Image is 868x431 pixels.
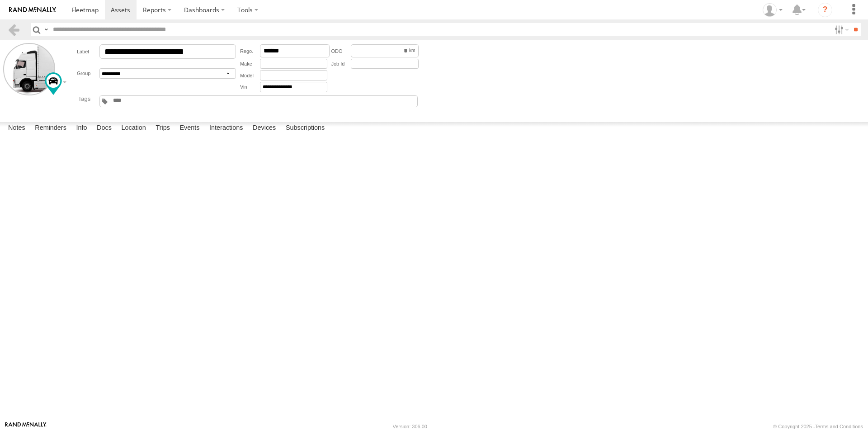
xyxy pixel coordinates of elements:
[773,424,863,429] div: © Copyright 2025 -
[831,23,850,36] label: Search Filter Options
[759,3,786,17] div: Laura Van Bruggen
[151,122,175,135] label: Trips
[9,7,56,13] img: rand-logo.svg
[248,122,280,135] label: Devices
[205,122,248,135] label: Interactions
[30,122,71,135] label: Reminders
[818,3,832,17] i: ?
[5,422,47,431] a: Visit our Website
[45,72,62,95] div: Change Map Icon
[117,122,151,135] label: Location
[42,23,50,36] label: Search Query
[4,122,30,135] label: Notes
[281,122,330,135] label: Subscriptions
[815,424,863,429] a: Terms and Conditions
[71,122,91,135] label: Info
[92,122,116,135] label: Docs
[7,23,20,36] a: Back to previous Page
[393,424,427,429] div: Version: 306.00
[175,122,204,135] label: Events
